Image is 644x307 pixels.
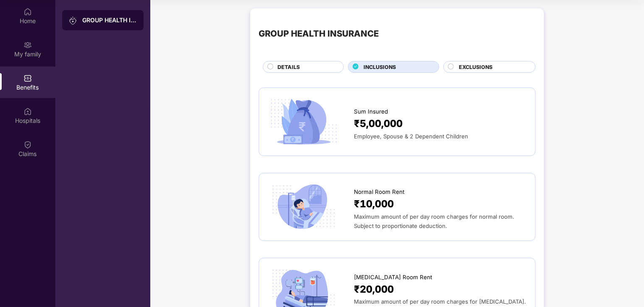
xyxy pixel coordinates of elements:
span: Employee, Spouse & 2 Dependent Children [354,133,468,140]
span: EXCLUSIONS [459,63,492,71]
img: svg+xml;base64,PHN2ZyB3aWR0aD0iMjAiIGhlaWdodD0iMjAiIHZpZXdCb3g9IjAgMCAyMCAyMCIgZmlsbD0ibm9uZSIgeG... [69,16,77,25]
img: svg+xml;base64,PHN2ZyB3aWR0aD0iMjAiIGhlaWdodD0iMjAiIHZpZXdCb3g9IjAgMCAyMCAyMCIgZmlsbD0ibm9uZSIgeG... [24,41,32,49]
span: [MEDICAL_DATA] Room Rent [354,273,432,282]
div: GROUP HEALTH INSURANCE [259,27,379,40]
span: INCLUSIONS [364,63,396,71]
img: svg+xml;base64,PHN2ZyBpZD0iQ2xhaW0iIHhtbG5zPSJodHRwOi8vd3d3LnczLm9yZy8yMDAwL3N2ZyIgd2lkdGg9IjIwIi... [24,140,32,149]
span: ₹10,000 [354,196,394,212]
img: svg+xml;base64,PHN2ZyBpZD0iQmVuZWZpdHMiIHhtbG5zPSJodHRwOi8vd3d3LnczLm9yZy8yMDAwL3N2ZyIgd2lkdGg9Ij... [24,74,32,82]
span: Maximum amount of per day room charges for normal room. Subject to proportionate deduction. [354,213,514,229]
span: Normal Room Rent [354,188,404,196]
img: svg+xml;base64,PHN2ZyBpZD0iSG9zcGl0YWxzIiB4bWxucz0iaHR0cDovL3d3dy53My5vcmcvMjAwMC9zdmciIHdpZHRoPS... [24,107,32,116]
span: Sum Insured [354,107,388,116]
img: icon [267,182,340,232]
img: icon [267,96,340,147]
span: ₹20,000 [354,282,394,297]
div: GROUP HEALTH INSURANCE [82,16,137,24]
img: svg+xml;base64,PHN2ZyBpZD0iSG9tZSIgeG1sbnM9Imh0dHA6Ly93d3cudzMub3JnLzIwMDAvc3ZnIiB3aWR0aD0iMjAiIG... [24,8,32,16]
span: ₹5,00,000 [354,116,403,132]
span: DETAILS [277,63,300,71]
